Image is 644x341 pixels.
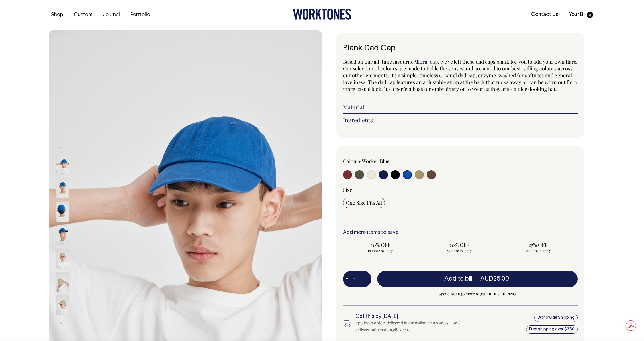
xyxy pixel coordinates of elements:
h6: Get this by [DATE] [355,314,471,320]
span: 25% OFF [503,241,573,248]
span: Spend AUD350 more to get FREE SHIPPING [377,291,578,297]
a: Journal [101,10,122,20]
div: Applies to orders delivered in Australian metro areas. For all delivery information, . [355,320,471,333]
button: Previous [58,141,67,153]
div: Size [343,186,578,193]
input: 20% OFF 25 more to apply [422,240,497,255]
img: washed-khaki [56,272,69,292]
span: One Size Fits All [346,199,382,206]
span: 25 more to apply [424,248,494,253]
a: Contact Us [529,10,561,19]
span: Add to bill [444,276,472,282]
span: 50 more to apply [503,248,573,253]
a: Your Bill0 [567,10,595,19]
span: 10 more to apply [346,248,416,253]
div: Colour [343,158,437,165]
span: Based on our all-time favourite [343,58,414,65]
button: Add to bill —AUD25.00 [377,271,578,287]
button: + [363,273,371,285]
span: AUD25.00 [480,276,509,282]
a: Shop [49,10,66,20]
span: • [359,158,361,165]
h6: Add more items to save [343,230,578,236]
h1: Blank Dad Cap [343,44,578,53]
a: Ingredients [343,117,578,123]
span: — [474,276,510,282]
img: washed-khaki [56,295,69,315]
img: washed-khaki [56,249,69,269]
a: Allora! cap [414,58,438,65]
img: worker-blue [56,155,69,175]
a: Portfolio [128,10,152,20]
input: One Size Fits All [343,198,385,208]
span: 0 [587,12,593,18]
span: , we've left these dad caps blank for you to add your own flare. Our selection of colours are mad... [343,58,578,92]
input: 10% OFF 10 more to apply [343,240,418,255]
img: worker-blue [56,225,69,245]
img: worker-blue [56,178,69,198]
button: - [343,273,351,285]
a: Material [343,104,578,111]
span: 10% OFF [346,241,416,248]
button: Next [58,317,67,330]
label: Worker Blue [362,158,390,165]
input: 25% OFF 50 more to apply [500,240,576,255]
a: Custom [71,10,95,20]
span: 20% OFF [424,241,494,248]
img: worker-blue [56,202,69,222]
a: click here [393,327,410,332]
